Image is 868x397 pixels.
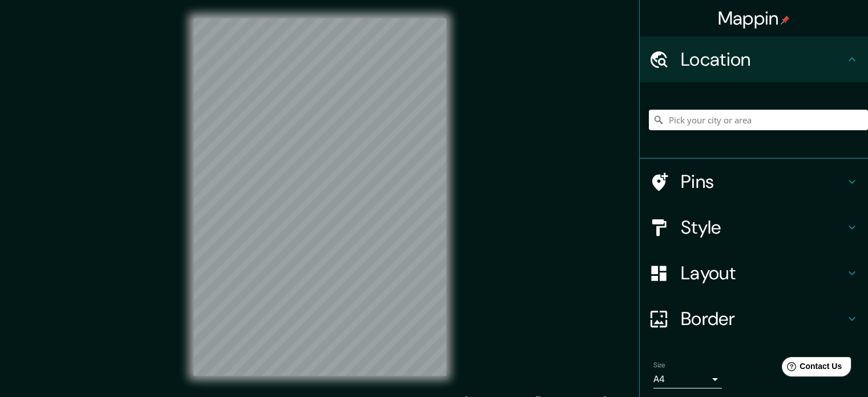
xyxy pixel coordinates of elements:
[781,15,790,25] img: pin-icon.png
[640,204,868,250] div: Style
[653,360,665,370] label: Size
[640,250,868,296] div: Layout
[681,170,845,193] h4: Pins
[681,216,845,239] h4: Style
[653,370,722,388] div: A4
[193,18,446,376] canvas: Map
[718,7,790,30] h4: Mappin
[766,352,855,384] iframe: Help widget launcher
[681,307,845,330] h4: Border
[681,262,845,284] h4: Layout
[681,48,845,71] h4: Location
[640,296,868,342] div: Border
[640,159,868,204] div: Pins
[649,110,868,130] input: Pick your city or area
[640,37,868,82] div: Location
